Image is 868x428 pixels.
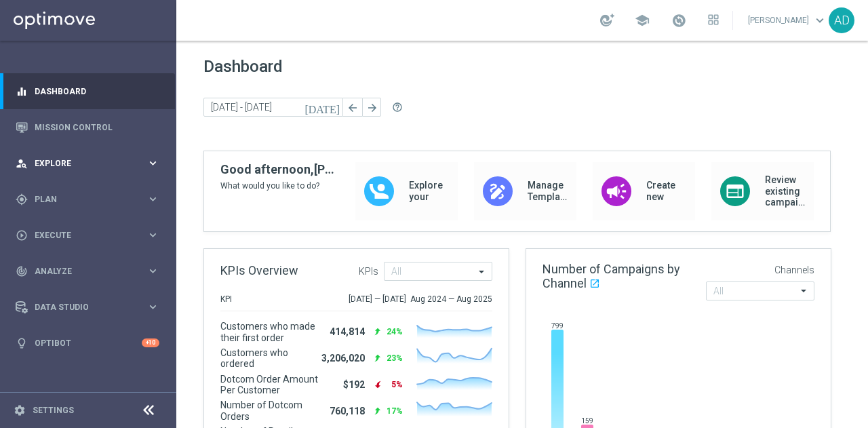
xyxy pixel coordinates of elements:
[15,86,160,97] button: equalizer Dashboard
[35,159,146,168] span: Explore
[35,325,142,361] a: Optibot
[15,194,160,205] button: gps_fixed Plan keyboard_arrow_right
[16,73,159,109] div: Dashboard
[16,229,146,241] div: Execute
[35,73,159,109] a: Dashboard
[16,85,28,98] i: equalizer
[35,109,159,145] a: Mission Control
[146,300,159,313] i: keyboard_arrow_right
[16,157,146,170] div: Explore
[16,325,159,361] div: Optibot
[16,301,146,313] div: Data Studio
[16,193,146,206] div: Plan
[16,157,28,170] i: person_search
[33,406,74,414] a: Settings
[35,195,146,203] span: Plan
[146,157,159,170] i: keyboard_arrow_right
[35,267,146,275] span: Analyze
[16,337,28,349] i: lightbulb
[14,404,26,416] i: settings
[146,229,159,241] i: keyboard_arrow_right
[15,338,160,349] button: lightbulb Optibot +10
[35,303,146,311] span: Data Studio
[15,266,160,277] button: track_changes Analyze keyboard_arrow_right
[16,229,28,241] i: play_circle_outline
[16,265,28,277] i: track_changes
[15,230,160,241] button: play_circle_outline Execute keyboard_arrow_right
[16,193,28,206] i: gps_fixed
[15,158,160,169] button: person_search Explore keyboard_arrow_right
[747,10,829,31] a: [PERSON_NAME]keyboard_arrow_down
[829,7,854,33] div: AD
[16,109,159,145] div: Mission Control
[142,338,159,347] div: +10
[15,302,160,313] button: Data Studio keyboard_arrow_right
[146,193,159,206] i: keyboard_arrow_right
[146,265,159,277] i: keyboard_arrow_right
[35,231,146,239] span: Execute
[635,13,650,28] span: school
[15,122,160,133] button: Mission Control
[16,265,146,277] div: Analyze
[812,13,827,28] span: keyboard_arrow_down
